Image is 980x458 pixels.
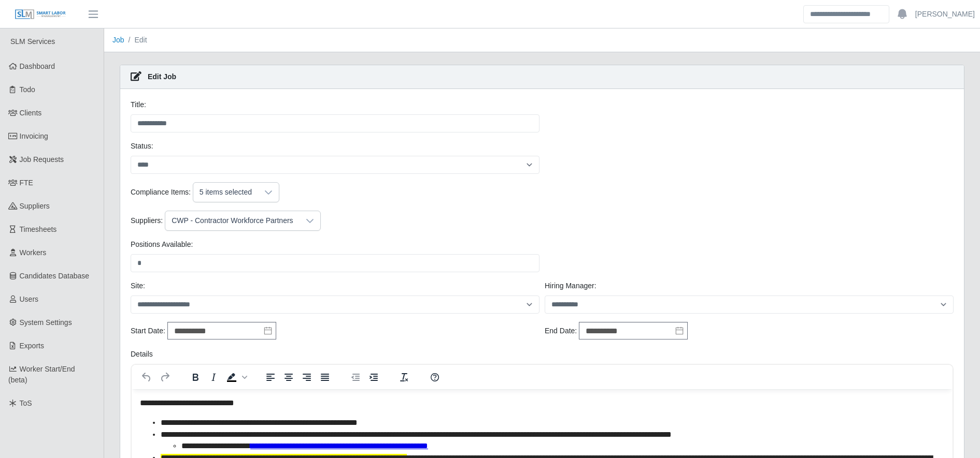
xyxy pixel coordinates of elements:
[20,295,39,303] span: Users
[915,9,975,20] a: [PERSON_NAME]
[20,132,48,140] span: Invoicing
[131,239,193,250] label: Positions Available:
[112,36,124,44] a: Job
[138,370,155,385] button: Undo
[426,370,444,385] button: Help
[545,326,577,336] label: End Date:
[131,99,146,110] label: Title:
[156,370,174,385] button: Redo
[395,370,413,385] button: Clear formatting
[20,225,57,233] span: Timesheets
[131,326,165,336] label: Start Date:
[20,342,44,350] span: Exports
[8,8,813,248] body: Rich Text Area. Press ALT-0 for help.
[20,155,64,164] span: Job Requests
[223,370,249,385] div: Background color Black
[20,202,50,210] span: Suppliers
[131,215,163,226] label: Suppliers:
[131,187,191,198] label: Compliance Items:
[131,349,153,360] label: Details
[20,399,32,407] span: ToS
[20,179,33,187] span: FTE
[20,85,35,94] span: Todo
[187,370,204,385] button: Bold
[803,5,889,23] input: Search
[131,280,145,291] label: Site:
[124,35,147,46] li: Edit
[20,318,72,327] span: System Settings
[15,9,66,20] img: SLM Logo
[20,62,55,70] span: Dashboard
[316,370,334,385] button: Justify
[20,248,47,257] span: Workers
[148,72,176,81] strong: Edit Job
[193,183,258,202] div: 5 items selected
[165,211,299,230] div: CWP - Contractor Workforce Partners
[365,370,382,385] button: Increase indent
[205,370,222,385] button: Italic
[131,141,153,152] label: Status:
[20,109,42,117] span: Clients
[262,370,279,385] button: Align left
[10,37,55,46] span: SLM Services
[280,370,297,385] button: Align center
[347,370,364,385] button: Decrease indent
[298,370,316,385] button: Align right
[8,365,75,384] span: Worker Start/End (beta)
[8,8,813,124] body: Rich Text Area. Press ALT-0 for help.
[545,280,596,291] label: Hiring Manager:
[20,272,90,280] span: Candidates Database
